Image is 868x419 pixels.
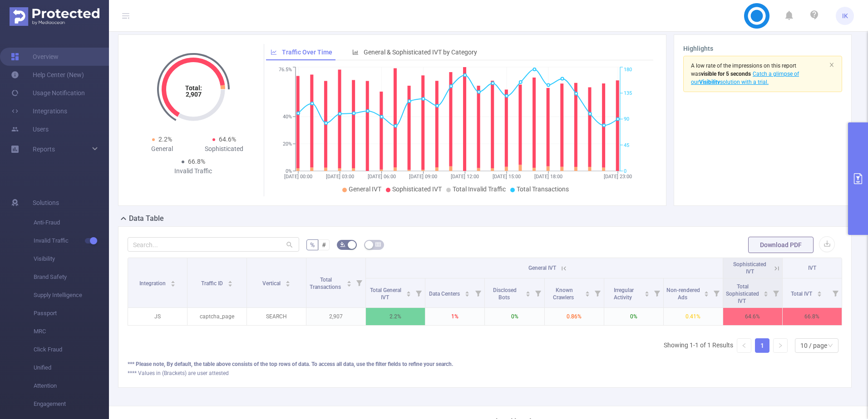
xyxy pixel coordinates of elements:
[282,49,332,56] span: Traffic Over Time
[604,308,663,325] p: 0%
[726,283,759,304] span: Total Sophisticated IVT
[651,278,663,307] i: Filter menu
[128,369,842,377] div: **** Values in (Brackets) are user attested
[11,48,59,66] a: Overview
[737,338,751,353] li: Previous Page
[453,185,506,193] span: Total Invalid Traffic
[464,293,469,296] i: icon: caret-down
[755,338,769,353] li: 1
[828,343,833,349] i: icon: down
[349,185,381,193] span: General IVT
[286,168,292,174] tspan: 0%
[691,71,751,77] span: was
[644,290,650,295] div: Sort
[666,287,700,301] span: Non-rendered Ads
[451,174,479,180] tspan: [DATE] 12:00
[33,146,55,153] span: Reports
[310,277,342,290] span: Total Transactions
[286,283,291,286] i: icon: caret-down
[664,308,723,325] p: 0.41%
[170,283,175,286] i: icon: caret-down
[34,214,109,232] span: Anti-Fraud
[34,268,109,286] span: Brand Safety
[517,185,569,193] span: Total Transactions
[710,278,723,307] i: Filter menu
[228,279,233,282] i: icon: caret-up
[604,174,632,180] tspan: [DATE] 23:00
[34,250,109,268] span: Visibility
[525,290,530,292] i: icon: caret-up
[664,338,733,353] li: Showing 1-1 of 1 Results
[409,174,437,180] tspan: [DATE] 09:00
[614,287,634,301] span: Irregular Activity
[352,49,359,55] i: icon: bar-chart
[128,360,842,368] div: *** Please note, By default, the table above consists of the top rows of data. To access all data...
[741,343,747,348] i: icon: left
[279,67,292,73] tspan: 76.5%
[375,242,381,247] i: icon: table
[188,158,205,165] span: 66.8%
[11,102,67,120] a: Integrations
[817,290,822,295] div: Sort
[185,84,202,92] tspan: Total:
[340,242,345,247] i: icon: bg-colors
[545,308,604,325] p: 0.86%
[800,339,827,352] div: 10 / page
[525,293,530,296] i: icon: caret-down
[139,280,167,287] span: Integration
[817,290,822,292] i: icon: caret-up
[34,359,109,377] span: Unified
[286,279,291,282] i: icon: caret-up
[763,293,768,296] i: icon: caret-down
[624,117,629,122] tspan: 90
[325,174,354,180] tspan: [DATE] 03:00
[585,290,590,292] i: icon: caret-up
[528,265,556,271] span: General IVT
[367,174,395,180] tspan: [DATE] 06:00
[353,258,365,307] i: Filter menu
[733,261,766,275] span: Sophisticated IVT
[33,140,55,158] a: Reports
[34,286,109,304] span: Supply Intelligence
[347,283,352,286] i: icon: caret-down
[624,90,632,96] tspan: 135
[829,60,834,70] button: icon: close
[553,287,575,301] span: Known Crawlers
[310,241,315,248] span: %
[585,293,590,296] i: icon: caret-down
[472,278,484,307] i: Filter menu
[769,278,782,307] i: Filter menu
[129,213,164,224] h2: Data Table
[624,67,632,73] tspan: 180
[829,278,842,307] i: Filter menu
[406,290,411,292] i: icon: caret-up
[763,290,768,292] i: icon: caret-up
[791,291,814,297] span: Total IVT
[10,7,99,26] img: Protected Media
[228,283,233,286] i: icon: caret-down
[406,290,411,295] div: Sort
[773,338,788,353] li: Next Page
[683,44,842,54] h3: Highlights
[763,290,769,295] div: Sort
[392,185,442,193] span: Sophisticated IVT
[34,395,109,413] span: Engagement
[11,66,84,84] a: Help Center (New)
[131,144,193,154] div: General
[284,174,312,180] tspan: [DATE] 00:00
[429,291,461,297] span: Data Centers
[370,287,401,301] span: Total General IVT
[158,136,172,143] span: 2.2%
[624,142,629,148] tspan: 45
[193,144,256,154] div: Sophisticated
[624,168,626,174] tspan: 0
[11,120,49,138] a: Users
[271,49,277,55] i: icon: line-chart
[406,293,411,296] i: icon: caret-down
[723,308,782,325] p: 64.6%
[585,290,590,295] div: Sort
[464,290,469,292] i: icon: caret-up
[11,84,85,102] a: Usage Notification
[644,293,649,296] i: icon: caret-down
[306,308,365,325] p: 2,907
